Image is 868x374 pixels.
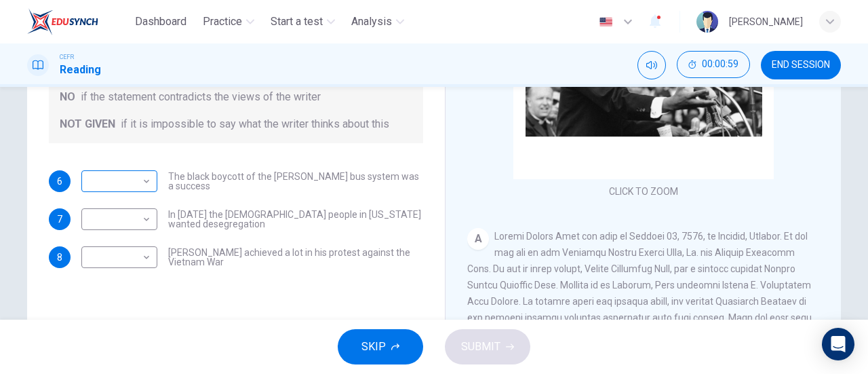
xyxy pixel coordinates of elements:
div: [PERSON_NAME] [729,14,803,30]
span: Practice [203,14,242,30]
button: 00:00:59 [677,51,750,78]
div: Mute [637,51,666,79]
span: if the statement contradicts the views of the writer [81,89,321,105]
div: A [467,228,489,250]
img: EduSynch logo [27,8,98,35]
img: Profile picture [696,11,718,33]
button: Practice [197,10,260,34]
button: SKIP [338,329,423,364]
span: 7 [57,214,62,224]
button: Start a test [265,10,340,34]
span: NOT GIVEN [60,116,115,132]
span: Dashboard [135,14,186,30]
h1: Reading [60,62,101,78]
button: END SESSION [761,51,841,79]
span: In [DATE] the [DEMOGRAPHIC_DATA] people in [US_STATE] wanted desegregation [168,210,423,229]
span: CEFR [60,52,74,62]
span: SKIP [361,337,386,356]
div: Hide [677,51,750,79]
span: Start a test [271,14,323,30]
span: if it is impossible to say what the writer thinks about this [121,116,389,132]
span: END SESSION [772,60,830,71]
span: [PERSON_NAME] achieved a lot in his protest against the Vietnam War [168,248,423,267]
img: en [597,17,614,27]
span: NO [60,89,75,105]
button: Analysis [346,10,410,34]
span: 00:00:59 [702,59,738,70]
span: 6 [57,176,62,186]
a: EduSynch logo [27,8,130,35]
span: The black boycott of the [PERSON_NAME] bus system was a success [168,172,423,191]
span: 8 [57,253,62,262]
span: Analysis [351,14,392,30]
div: Open Intercom Messenger [822,328,854,360]
button: Dashboard [130,10,192,34]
